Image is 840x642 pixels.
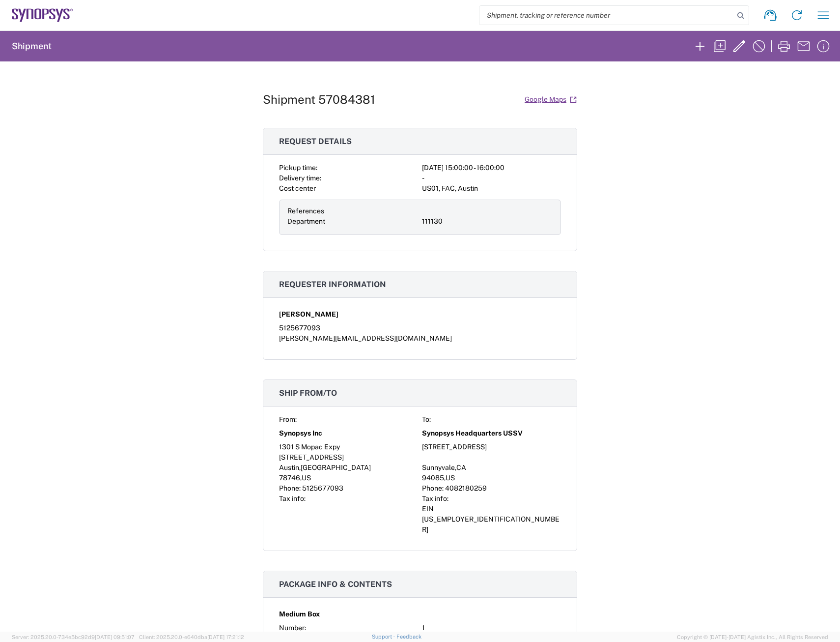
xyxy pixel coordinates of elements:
[279,484,301,492] span: Phone:
[12,634,135,640] span: Server: 2025.20.0-734e5bc92d9
[422,173,561,183] div: -
[372,634,396,640] a: Support
[279,464,299,471] span: Austin
[422,474,444,482] span: 94085
[524,91,577,108] a: Google Maps
[279,388,337,398] span: Ship from/to
[279,164,317,172] span: Pickup time:
[279,428,322,438] span: Synopsys Inc
[279,609,320,619] span: Medium Box
[279,184,316,192] span: Cost center
[301,464,371,471] span: [GEOGRAPHIC_DATA]
[279,442,418,452] div: 1301 S Mopac Expy
[422,442,561,452] div: [STREET_ADDRESS]
[287,216,418,227] div: Department
[445,484,487,492] span: 4082180259
[279,415,297,423] span: From:
[422,183,561,194] div: US01, FAC, Austin
[279,280,386,289] span: Requester information
[300,474,302,482] span: ,
[279,580,392,589] span: Package info & contents
[139,634,244,640] span: Client: 2025.20.0-e640dba
[456,464,466,471] span: CA
[302,484,343,492] span: 5125677093
[279,309,338,320] span: [PERSON_NAME]
[677,633,828,642] span: Copyright © [DATE]-[DATE] Agistix Inc., All Rights Reserved
[279,333,561,344] div: [PERSON_NAME][EMAIL_ADDRESS][DOMAIN_NAME]
[422,515,560,533] span: [US_EMPLOYER_IDENTIFICATION_NUMBER]
[299,464,301,471] span: ,
[207,634,244,640] span: [DATE] 17:21:12
[422,505,434,513] span: EIN
[287,207,324,215] span: References
[279,474,300,482] span: 78746
[422,484,444,492] span: Phone:
[279,174,321,182] span: Delivery time:
[302,474,311,482] span: US
[479,6,734,25] input: Shipment, tracking or reference number
[279,452,418,463] div: [STREET_ADDRESS]
[422,495,448,502] span: Tax info:
[12,40,52,52] h2: Shipment
[279,624,306,632] span: Number:
[279,323,561,333] div: 5125677093
[422,428,523,438] span: Synopsys Headquarters USSV
[422,216,553,227] div: 111130
[396,634,421,640] a: Feedback
[422,623,561,633] div: 1
[444,474,446,482] span: ,
[263,92,375,107] h1: Shipment 57084381
[95,634,135,640] span: [DATE] 09:51:07
[422,415,431,423] span: To:
[455,464,456,471] span: ,
[422,163,561,173] div: [DATE] 15:00:00 - 16:00:00
[279,137,352,146] span: Request details
[446,474,455,482] span: US
[279,495,306,502] span: Tax info:
[422,464,455,471] span: Sunnyvale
